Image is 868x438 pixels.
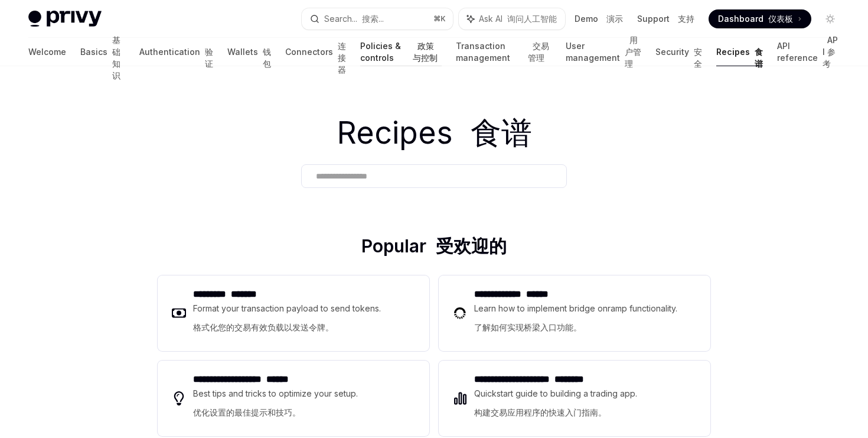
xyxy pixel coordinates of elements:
[439,275,710,351] a: **** **** *** **** *Learn how to implement bridge onramp functionality.了解如何实现桥梁入口功能。
[575,13,623,25] a: Demo 演示
[459,8,565,30] button: Ask AI 询问人工智能
[718,13,793,25] span: Dashboard
[324,12,384,26] div: Search...
[474,407,606,417] font: 构建交易应用程序的快速入门指南。
[80,38,125,66] a: Basics 基础知识
[456,38,552,66] a: Transaction management 交易管理
[360,38,442,66] a: Policies & controls 政策与控制
[112,35,120,80] font: 基础知识
[528,41,549,63] font: 交易管理
[823,35,838,69] font: API 参考
[694,47,702,69] font: 安全
[716,38,763,66] a: Recipes 食谱
[338,41,346,74] font: 连接器
[709,9,811,28] a: Dashboard 仪表板
[474,322,582,332] font: 了解如何实现桥梁入口功能。
[768,14,793,24] font: 仪表板
[821,9,840,28] button: Toggle dark mode
[227,38,271,66] a: Wallets 钱包
[362,14,384,24] font: 搜索...
[471,114,532,151] font: 食谱
[755,47,763,69] font: 食谱
[28,11,102,27] img: light logo
[637,13,694,25] a: Support 支持
[655,38,702,66] a: Security 安全
[507,14,557,24] font: 询问人工智能
[193,301,381,339] div: Format your transaction payload to send tokens.
[474,387,665,424] div: Quickstart guide to building a trading app.
[625,35,641,69] font: 用户管理
[158,235,710,261] h2: Popular
[777,38,840,66] a: API reference API 参考
[479,13,557,25] span: Ask AI
[436,235,507,257] font: 受欢迎的
[678,14,694,24] font: 支持
[433,14,446,24] span: ⌘ K
[139,38,213,66] a: Authentication 验证
[263,47,271,69] font: 钱包
[205,47,213,69] font: 验证
[193,387,360,424] div: Best tips and tricks to optimize your setup.
[193,407,301,417] font: 优化设置的最佳提示和技巧。
[193,322,334,332] font: 格式化您的交易有效负载以发送令牌。
[566,38,641,66] a: User management 用户管理
[158,275,429,351] a: **** **** **** **Format your transaction payload to send tokens.格式化您的交易有效负载以发送令牌。
[606,14,623,24] font: 演示
[302,8,453,30] button: Search... 搜索...⌘K
[413,41,438,63] font: 政策与控制
[474,301,681,339] div: Learn how to implement bridge onramp functionality.
[28,38,66,66] a: Welcome
[285,38,346,66] a: Connectors 连接器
